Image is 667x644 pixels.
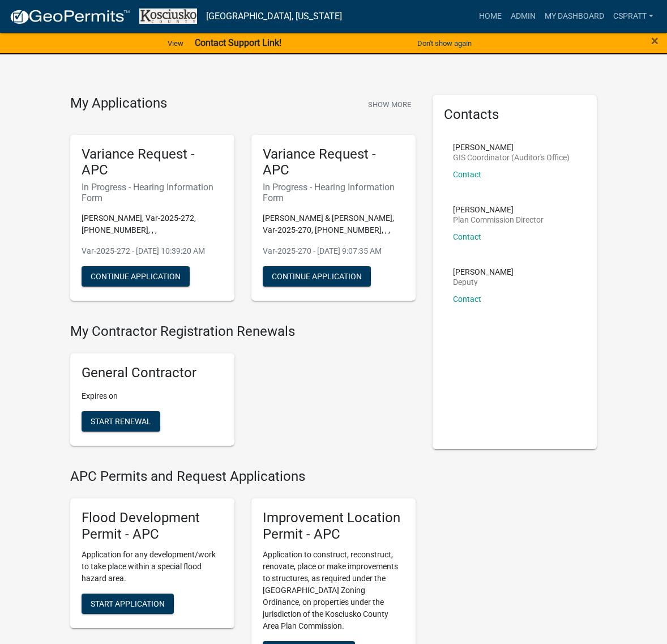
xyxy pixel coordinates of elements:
p: GIS Coordinator (Auditor's Office) [453,153,570,161]
p: [PERSON_NAME], Var-2025-272, [PHONE_NUMBER], , , [82,212,223,236]
a: Contact [453,170,481,179]
a: My Dashboard [540,6,609,27]
a: cspratt [609,6,658,27]
button: Don't show again [413,34,476,53]
button: Close [651,34,659,48]
h5: Improvement Location Permit - APC [263,510,404,543]
h5: Variance Request - APC [82,146,223,179]
p: Plan Commission Director [453,216,544,224]
h5: General Contractor [82,365,223,381]
p: Expires on [82,390,223,402]
a: Admin [506,6,540,27]
a: [GEOGRAPHIC_DATA], [US_STATE] [206,7,342,26]
h6: In Progress - Hearing Information Form [263,182,404,203]
p: Var-2025-270 - [DATE] 9:07:35 AM [263,245,404,257]
p: [PERSON_NAME] & [PERSON_NAME], Var-2025-270, [PHONE_NUMBER], , , [263,212,404,236]
button: Continue Application [82,266,190,287]
button: Start Application [82,594,174,614]
a: View [163,34,188,53]
p: Deputy [453,278,514,286]
img: Kosciusko County, Indiana [139,8,197,24]
a: Home [474,6,506,27]
p: Var-2025-272 - [DATE] 10:39:20 AM [82,245,223,257]
h4: My Contractor Registration Renewals [70,323,416,340]
h5: Contacts [444,106,585,123]
h5: Variance Request - APC [263,146,404,179]
span: Start Application [91,599,165,608]
a: Contact [453,295,481,304]
wm-registration-list-section: My Contractor Registration Renewals [70,323,416,455]
strong: Contact Support Link! [195,37,281,48]
button: Start Renewal [82,411,160,432]
h6: In Progress - Hearing Information Form [82,182,223,203]
h4: APC Permits and Request Applications [70,468,416,485]
p: [PERSON_NAME] [453,206,544,214]
h4: My Applications [70,95,167,112]
button: Show More [364,95,416,114]
h5: Flood Development Permit - APC [82,510,223,543]
span: Start Renewal [91,417,151,426]
span: × [651,33,659,49]
p: [PERSON_NAME] [453,143,570,151]
p: Application to construct, reconstruct, renovate, place or make improvements to structures, as req... [263,549,404,632]
p: [PERSON_NAME] [453,268,514,276]
button: Continue Application [263,266,371,287]
p: Application for any development/work to take place within a special flood hazard area. [82,549,223,585]
a: Contact [453,232,481,241]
